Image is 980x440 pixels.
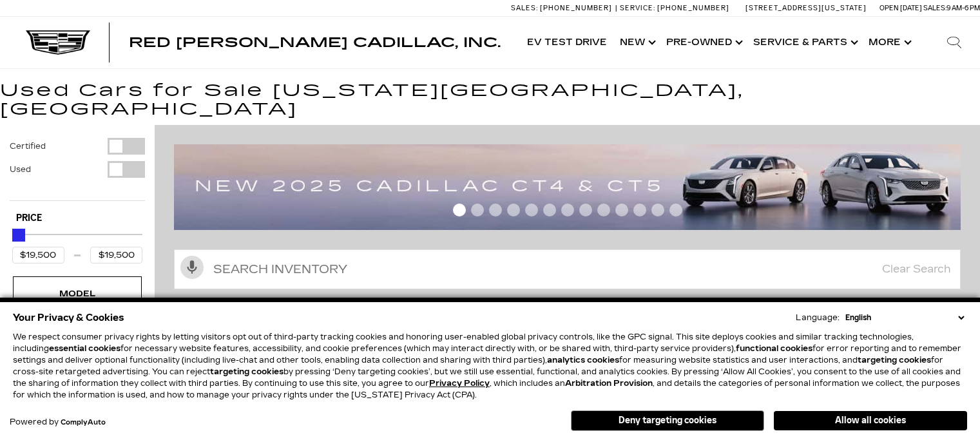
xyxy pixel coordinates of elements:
[453,204,466,216] span: Go to slide 1
[842,312,967,323] select: Language Select
[736,344,812,353] strong: functional cookies
[745,4,867,12] a: [STREET_ADDRESS][US_STATE]
[10,140,46,153] label: Certified
[511,4,538,12] span: Sales:
[565,379,653,388] strong: Arbitration Provision
[471,204,484,216] span: Go to slide 2
[10,138,145,200] div: Filter by Vehicle Type
[49,344,120,353] strong: essential cookies
[525,204,538,216] span: Go to slide 5
[10,418,106,426] div: Powered by
[511,5,615,12] a: Sales: [PHONE_NUMBER]
[507,204,520,216] span: Go to slide 4
[180,256,204,279] svg: Click to toggle on voice search
[10,163,31,176] label: Used
[13,276,142,311] div: ModelModel
[429,379,490,388] a: Privacy Policy
[651,204,664,216] span: Go to slide 12
[174,144,970,229] img: 2507-july-ct-offer-09
[521,17,613,68] a: EV Test Drive
[946,4,980,12] span: 9 AM-6 PM
[571,410,764,431] button: Deny targeting cookies
[543,204,556,216] span: Go to slide 6
[657,4,729,12] span: [PHONE_NUMBER]
[774,411,967,430] button: Allow all cookies
[579,204,592,216] span: Go to slide 8
[615,204,628,216] span: Go to slide 10
[660,17,747,68] a: Pre-Owned
[923,4,946,12] span: Sales:
[615,5,733,12] a: Service: [PHONE_NUMBER]
[129,36,501,49] a: Red [PERSON_NAME] Cadillac, Inc.
[796,314,840,321] div: Language:
[858,356,931,365] strong: targeting cookies
[597,204,610,216] span: Go to slide 9
[613,17,660,68] a: New
[12,224,142,263] div: Price
[620,4,655,12] span: Service:
[129,35,501,50] span: Red [PERSON_NAME] Cadillac, Inc.
[561,204,574,216] span: Go to slide 7
[12,247,64,263] input: Minimum
[174,249,961,289] input: Search Inventory
[540,4,612,12] span: [PHONE_NUMBER]
[45,287,110,301] div: Model
[747,17,862,68] a: Service & Parts
[489,204,502,216] span: Go to slide 3
[13,331,967,401] p: We respect consumer privacy rights by letting visitors opt out of third-party tracking cookies an...
[90,247,142,263] input: Maximum
[210,367,283,376] strong: targeting cookies
[61,419,106,426] a: ComplyAuto
[26,30,90,55] img: Cadillac Dark Logo with Cadillac White Text
[547,356,619,365] strong: analytics cookies
[862,17,916,68] button: More
[633,204,646,216] span: Go to slide 11
[879,4,922,12] span: Open [DATE]
[16,213,139,224] h5: Price
[13,309,124,327] span: Your Privacy & Cookies
[669,204,682,216] span: Go to slide 13
[12,229,25,242] div: Maximum Price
